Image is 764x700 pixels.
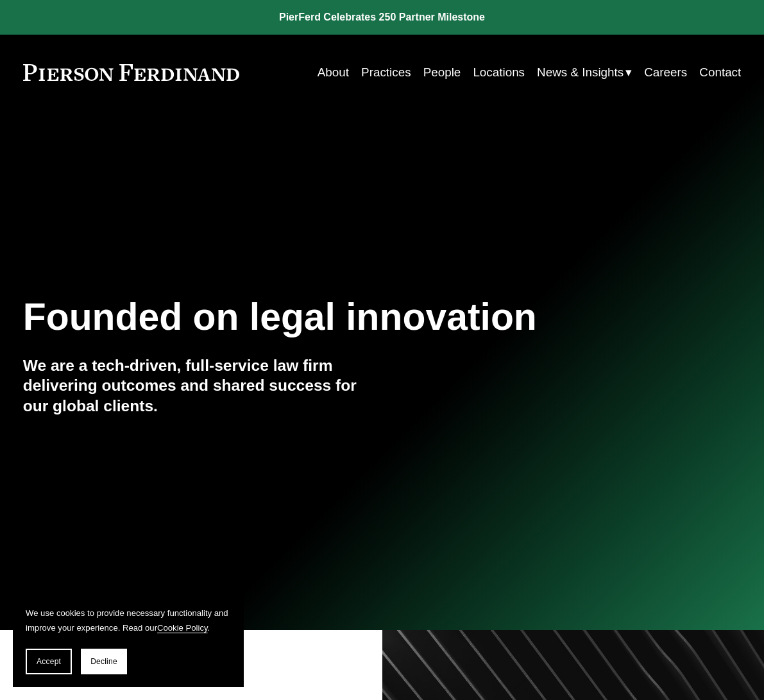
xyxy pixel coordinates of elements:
[26,649,72,674] button: Accept
[26,606,231,636] p: We use cookies to provide necessary functionality and improve your experience. Read our .
[37,657,61,666] span: Accept
[23,295,622,338] h1: Founded on legal innovation
[699,60,741,85] a: Contact
[157,623,208,633] a: Cookie Policy
[318,60,349,85] a: About
[13,593,244,687] section: Cookie banner
[644,60,687,85] a: Careers
[537,60,632,85] a: folder dropdown
[81,649,127,674] button: Decline
[361,60,411,85] a: Practices
[90,657,117,666] span: Decline
[23,355,382,416] h4: We are a tech-driven, full-service law firm delivering outcomes and shared success for our global...
[473,60,525,85] a: Locations
[423,60,461,85] a: People
[537,62,624,83] span: News & Insights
